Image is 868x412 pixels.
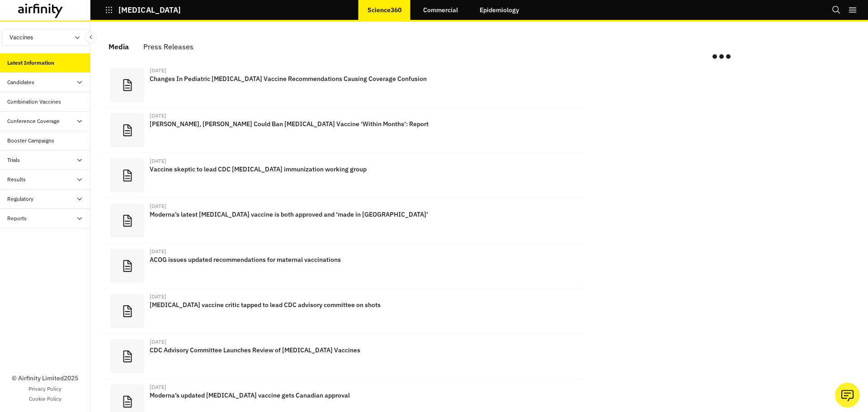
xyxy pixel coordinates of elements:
div: [DATE] [150,249,546,254]
div: Combination Vaccines [7,98,61,106]
div: Regulatory [7,195,33,203]
p: © Airfinity Limited 2025 [12,374,78,383]
button: Ask our analysts [835,383,860,407]
p: ACOG issues updated recommendations for maternal vaccinations [150,256,546,263]
p: CDC Advisory Committee Launches Review of [MEDICAL_DATA] Vaccines [150,346,546,354]
a: [DATE]ACOG issues updated recommendations for maternal vaccinations [103,243,584,289]
a: [DATE]Moderna’s latest [MEDICAL_DATA] vaccine is both approved and ‘made in [GEOGRAPHIC_DATA]’ [103,198,584,243]
div: [DATE] [150,68,546,73]
div: Candidates [7,78,34,86]
p: Vaccine skeptic to lead CDC [MEDICAL_DATA] immunization working group [150,166,546,173]
button: Vaccines [2,29,89,46]
p: [MEDICAL_DATA] vaccine critic tapped to lead CDC advisory committee on shots [150,301,546,308]
div: [DATE] [150,158,546,164]
div: Latest Information [7,59,54,67]
div: [DATE] [150,294,546,299]
div: Conference Coverage [7,117,60,125]
div: [DATE] [150,204,546,209]
a: [DATE]Changes In Pediatric [MEDICAL_DATA] Vaccine Recommendations Causing Coverage Confusion [103,62,584,108]
p: [MEDICAL_DATA] [118,6,181,14]
div: Booster Campaigns [7,137,54,145]
button: [MEDICAL_DATA] [105,2,181,18]
a: Privacy Policy [28,385,61,393]
div: [DATE] [150,339,546,345]
a: [DATE][MEDICAL_DATA] vaccine critic tapped to lead CDC advisory committee on shots [103,289,584,334]
div: Press Releases [143,40,193,53]
a: [DATE]Vaccine skeptic to lead CDC [MEDICAL_DATA] immunization working group [103,153,584,198]
div: [DATE] [150,384,546,390]
div: Trials [7,156,20,164]
button: Search [832,2,841,18]
div: Media [108,40,129,53]
a: [DATE]CDC Advisory Committee Launches Review of [MEDICAL_DATA] Vaccines [103,334,584,379]
p: [PERSON_NAME], [PERSON_NAME] Could Ban [MEDICAL_DATA] Vaccine ‘Within Months’: Report [150,120,546,128]
p: Moderna’s updated [MEDICAL_DATA] vaccine gets Canadian approval [150,392,546,399]
p: Changes In Pediatric [MEDICAL_DATA] Vaccine Recommendations Causing Coverage Confusion [150,75,546,82]
a: Cookie Policy [29,395,61,403]
button: Close Sidebar [85,31,97,43]
p: Moderna’s latest [MEDICAL_DATA] vaccine is both approved and ‘made in [GEOGRAPHIC_DATA]’ [150,211,546,218]
div: [DATE] [150,113,546,118]
p: Science360 [368,6,401,14]
a: [DATE][PERSON_NAME], [PERSON_NAME] Could Ban [MEDICAL_DATA] Vaccine ‘Within Months’: Report [103,108,584,153]
div: Results [7,175,26,184]
div: Reports [7,214,27,223]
